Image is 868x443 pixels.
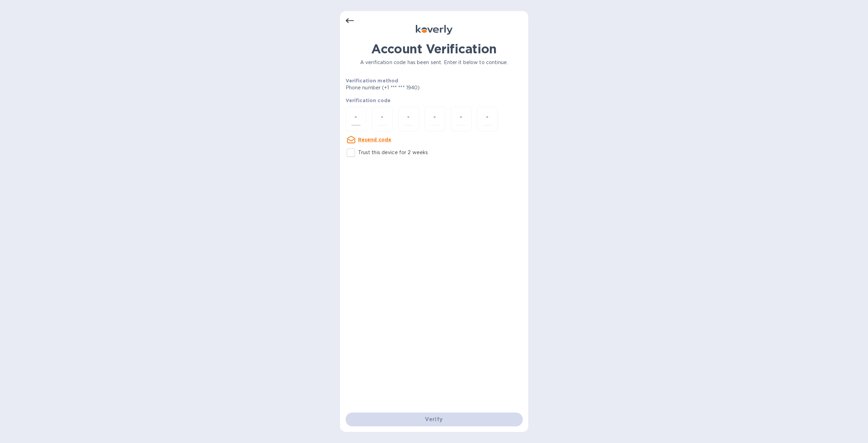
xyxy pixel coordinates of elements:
p: Trust this device for 2 weeks [358,149,428,156]
h1: Account Verification [346,42,523,56]
u: Resend code [358,137,392,142]
p: Phone number (+1 *** *** 1940) [346,84,473,91]
p: Verification code [346,97,523,104]
b: Verification method [346,78,399,83]
p: A verification code has been sent. Enter it below to continue. [346,59,523,66]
